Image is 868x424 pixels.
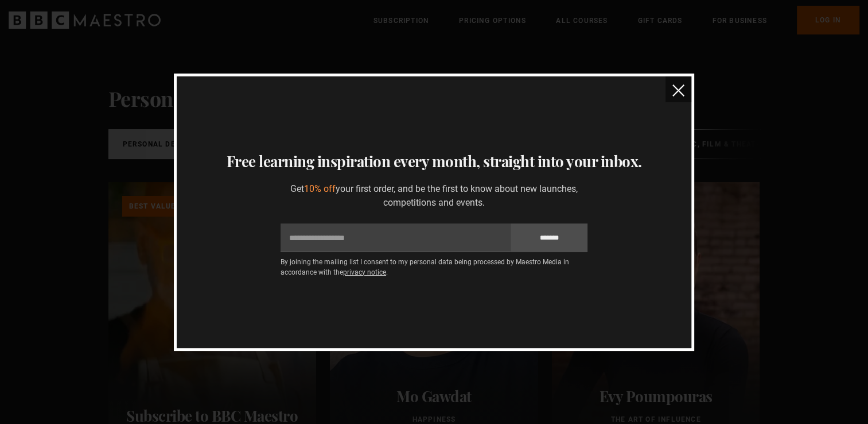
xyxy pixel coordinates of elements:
h3: Free learning inspiration every month, straight into your inbox. [190,150,678,173]
span: 10% off [304,183,336,194]
a: privacy notice [343,268,386,276]
button: close [665,76,691,102]
p: Get your first order, and be the first to know about new launches, competitions and events. [281,182,587,210]
p: By joining the mailing list I consent to my personal data being processed by Maestro Media in acc... [281,257,587,277]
